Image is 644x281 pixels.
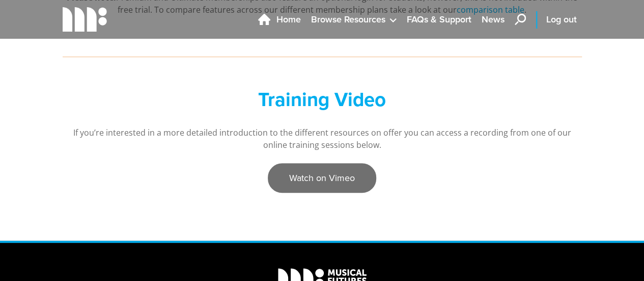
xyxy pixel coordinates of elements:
span: Log out [546,13,577,27]
p: If you’re interested in a more detailed introduction to the different resources on offer you can ... [63,126,582,151]
span: Browse Resources [311,13,385,27]
span: News [482,13,505,27]
h2: Training Video [124,88,521,111]
a: Watch on Vimeo [268,163,376,193]
span: FAQs & Support [407,13,471,27]
span: Home [276,13,301,27]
